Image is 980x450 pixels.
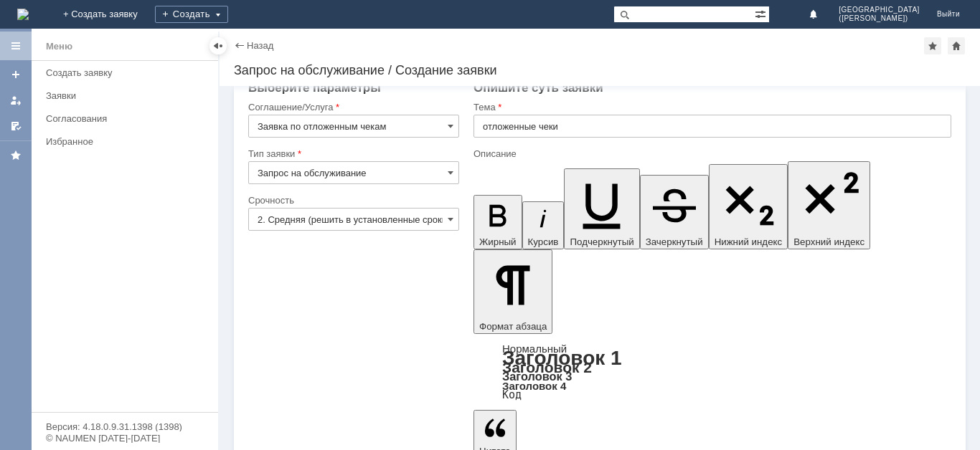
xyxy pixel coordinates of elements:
a: Заголовок 4 [502,380,566,392]
a: Заголовок 2 [502,359,592,375]
span: Формат абзаца [479,321,547,332]
a: Заголовок 1 [502,347,622,369]
button: Верхний индекс [788,161,870,249]
div: Заявки [46,90,209,101]
div: Создать [155,6,228,23]
a: Создать заявку [40,62,215,84]
div: просьба удалить отложенные чеки [6,6,209,17]
button: Формат абзаца [473,249,552,334]
span: Жирный [479,236,517,247]
div: Запрос на обслуживание / Создание заявки [234,63,966,77]
a: Заявки [40,85,215,107]
div: Тип заявки [248,149,456,158]
span: ([PERSON_NAME]) [839,14,920,23]
div: Скрыть меню [209,37,227,54]
a: Заголовок 3 [502,370,572,383]
a: Мои согласования [4,115,27,138]
span: [GEOGRAPHIC_DATA] [839,6,920,14]
span: Расширенный поиск [755,6,769,20]
div: Срочность [248,196,456,205]
div: Тема [473,102,948,112]
div: Сделать домашней страницей [948,37,965,54]
div: Меню [46,38,72,55]
div: Описание [473,149,948,158]
span: Курсив [528,236,559,247]
div: Формат абзаца [473,344,951,400]
a: Код [502,388,522,401]
a: Назад [247,40,273,51]
span: Опишите суть заявки [473,81,603,95]
a: Создать заявку [4,63,27,86]
div: Создать заявку [46,67,209,78]
div: Добавить в избранное [924,37,941,54]
div: Версия: 4.18.0.9.31.1398 (1398) [46,422,204,431]
span: Зачеркнутый [646,236,703,247]
button: Нижний индекс [709,164,788,249]
div: Избранное [46,136,194,147]
a: Мои заявки [4,89,27,112]
span: Подчеркнутый [570,236,633,247]
div: © NAUMEN [DATE]-[DATE] [46,434,204,443]
a: Согласования [40,107,215,130]
button: Зачеркнутый [640,175,709,249]
div: Согласования [46,113,209,124]
button: Жирный [473,195,522,249]
img: logo [17,9,29,20]
a: Перейти на домашнюю страницу [17,9,29,20]
a: Нормальный [502,343,567,355]
div: Соглашение/Услуга [248,102,456,112]
span: Выберите параметры [248,81,381,95]
span: Нижний индекс [715,236,783,247]
button: Подчеркнутый [564,168,639,249]
span: Верхний индекс [793,236,864,247]
button: Курсив [522,201,565,249]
